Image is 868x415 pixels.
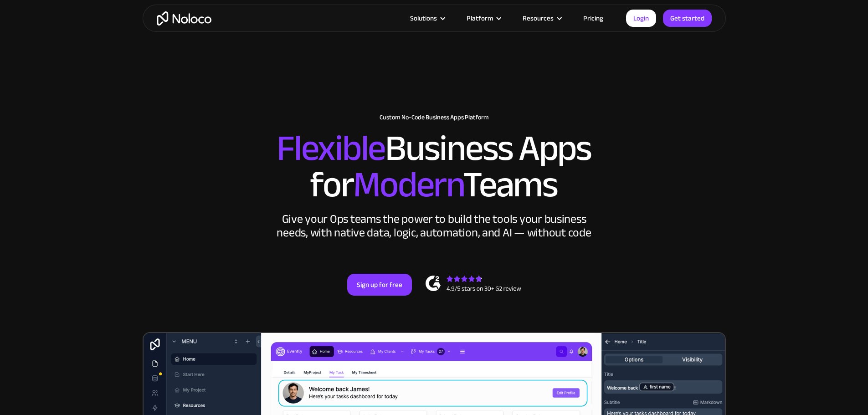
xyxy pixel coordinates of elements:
h1: Custom No-Code Business Apps Platform [152,114,717,121]
div: Resources [523,12,554,24]
a: home [157,11,211,26]
div: Solutions [410,12,437,24]
span: Flexible [277,114,385,182]
span: Modern [353,151,463,219]
a: Sign up for free [347,274,412,296]
div: Solutions [399,12,455,24]
div: Platform [467,12,493,24]
a: Get started [663,10,712,27]
div: Resources [511,12,572,24]
a: Pricing [572,12,615,24]
div: Platform [455,12,511,24]
div: Give your Ops teams the power to build the tools your business needs, with native data, logic, au... [275,212,594,240]
a: Login [626,10,656,27]
h2: Business Apps for Teams [152,130,717,203]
